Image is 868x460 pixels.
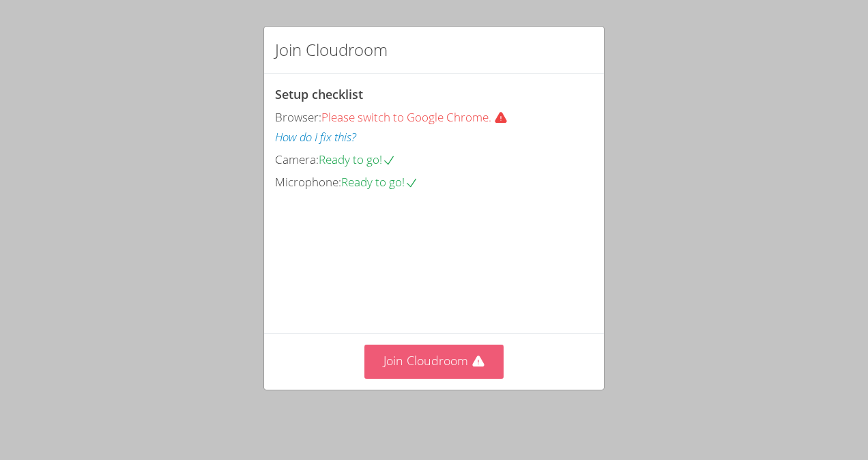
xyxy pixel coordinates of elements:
span: Ready to go! [341,174,418,190]
span: Ready to go! [319,152,396,167]
span: Microphone: [275,174,341,190]
span: Browser: [275,109,321,125]
button: How do I fix this? [275,128,356,147]
h2: Join Cloudroom [275,38,388,62]
span: Please switch to Google Chrome. [321,109,513,125]
button: Join Cloudroom [364,345,504,378]
span: Camera: [275,152,319,167]
span: Setup checklist [275,86,363,102]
